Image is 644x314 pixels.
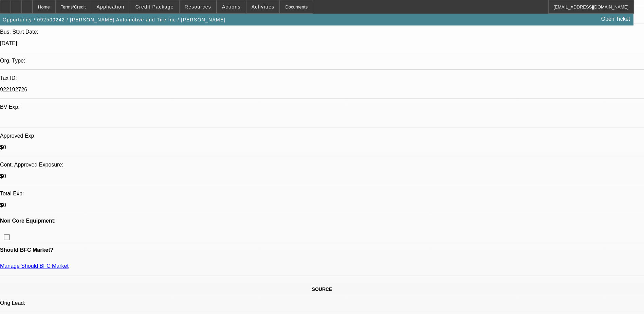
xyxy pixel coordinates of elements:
span: Activities [252,4,275,10]
button: Credit Package [130,0,179,13]
button: Actions [217,0,246,13]
button: Resources [180,0,216,13]
span: Resources [185,4,211,10]
span: SOURCE [312,286,332,292]
span: Application [96,4,124,10]
button: Activities [246,0,280,13]
span: Credit Package [135,4,174,10]
button: Application [91,0,129,13]
span: Actions [222,4,241,10]
a: Open Ticket [599,13,633,25]
span: Opportunity / 092500242 / [PERSON_NAME] Automotive and Tire Inc / [PERSON_NAME] [3,17,226,22]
